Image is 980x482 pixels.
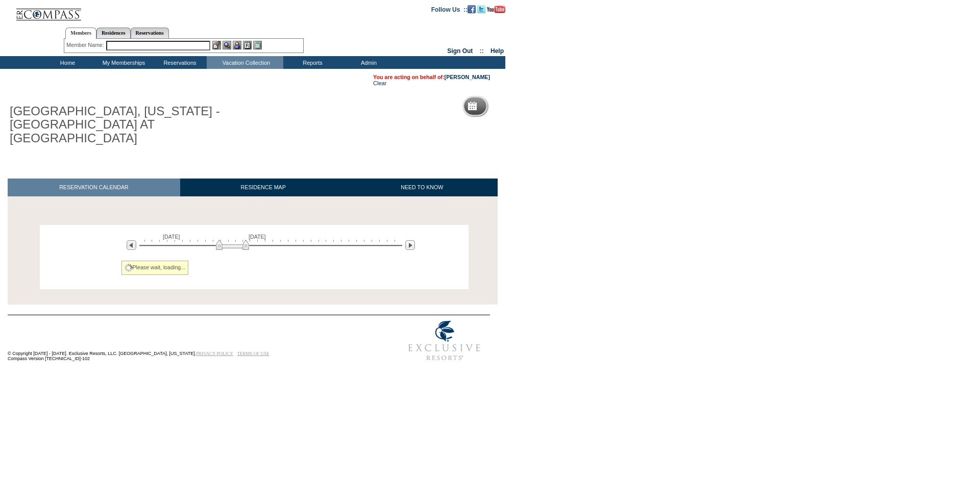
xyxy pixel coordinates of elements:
[346,179,498,196] a: NEED TO KNOW
[405,240,415,250] img: Next
[207,56,283,69] td: Vacation Collection
[121,261,189,275] div: Please wait, loading...
[96,28,131,38] a: Residences
[487,6,505,13] img: Subscribe to our YouTube Channel
[237,351,269,356] a: TERMS OF USE
[66,41,106,49] div: Member Name:
[196,351,233,356] a: PRIVACY POLICY
[481,103,559,110] h5: Reservation Calendar
[283,56,339,69] td: Reports
[491,47,504,55] a: Help
[431,5,468,13] td: Follow Us ::
[131,28,169,38] a: Reservations
[163,234,180,240] span: [DATE]
[480,47,484,55] span: ::
[447,47,473,55] a: Sign Out
[125,264,133,272] img: spinner2.gif
[94,56,151,69] td: My Memberships
[151,56,207,69] td: Reservations
[468,6,476,12] a: Become our fan on Facebook
[8,316,365,366] td: © Copyright [DATE] - [DATE]. Exclusive Resorts, LLC. [GEOGRAPHIC_DATA], [US_STATE]. Compass Versi...
[373,80,386,86] a: Clear
[8,103,236,147] h1: [GEOGRAPHIC_DATA], [US_STATE] - [GEOGRAPHIC_DATA] AT [GEOGRAPHIC_DATA]
[487,6,505,12] a: Subscribe to our YouTube Channel
[180,179,347,196] a: RESIDENCE MAP
[339,56,396,69] td: Admin
[243,41,252,49] img: Reservations
[38,56,94,69] td: Home
[8,179,180,196] a: RESERVATION CALENDAR
[233,41,241,49] img: Impersonate
[373,74,490,80] span: You are acting on behalf of:
[65,28,96,39] a: Members
[445,74,490,80] a: [PERSON_NAME]
[249,234,266,240] span: [DATE]
[223,41,231,49] img: View
[477,5,485,13] img: Follow us on Twitter
[468,5,476,13] img: Become our fan on Facebook
[477,6,485,12] a: Follow us on Twitter
[212,41,221,49] img: b_edit.gif
[253,41,262,49] img: b_calculator.gif
[127,240,136,250] img: Previous
[399,315,490,366] img: Exclusive Resorts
